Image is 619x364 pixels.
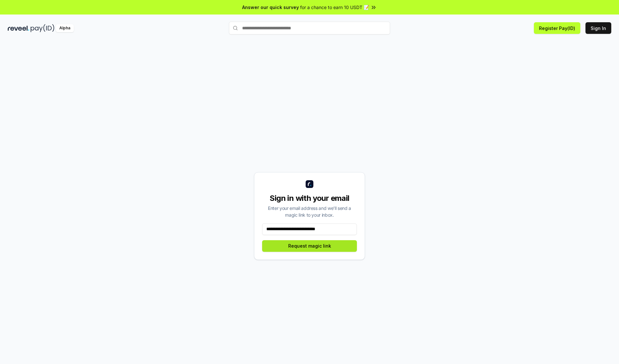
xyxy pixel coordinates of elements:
img: reveel_dark [8,24,29,32]
button: Sign In [585,22,611,34]
button: Request magic link [262,240,357,252]
span: Answer our quick survey [242,4,299,11]
div: Alpha [56,24,74,32]
div: Enter your email address and we’ll send a magic link to your inbox. [262,205,357,218]
div: Sign in with your email [262,193,357,203]
img: pay_id [31,24,54,32]
button: Register Pay(ID) [534,22,580,34]
img: logo_small [306,180,313,188]
span: for a chance to earn 10 USDT 📝 [300,4,369,11]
